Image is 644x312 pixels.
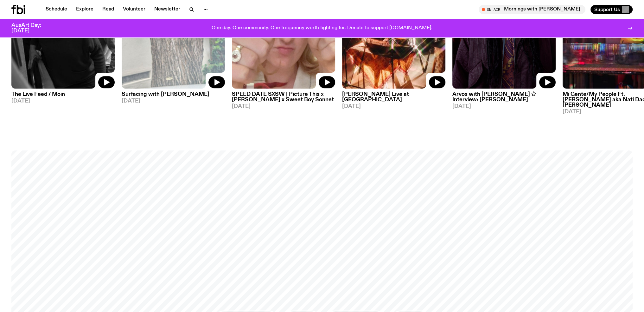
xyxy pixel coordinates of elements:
a: Volunteer [119,5,149,14]
span: [DATE] [11,98,115,104]
a: Schedule [42,5,71,14]
h3: SPEED DATE SXSW | Picture This x [PERSON_NAME] x Sweet Boy Sonnet [232,92,335,103]
h3: Arvos with [PERSON_NAME] ✩ Interview: [PERSON_NAME] [452,92,556,103]
a: [PERSON_NAME] Live at [GEOGRAPHIC_DATA][DATE] [342,89,445,109]
h3: The Live Feed / Moin [11,92,115,97]
span: Support Us [594,7,620,12]
a: Read [99,5,118,14]
button: Support Us [590,5,633,14]
span: [DATE] [452,104,556,109]
a: Explore [72,5,97,14]
a: The Live Feed / Moin[DATE] [11,89,115,104]
a: Newsletter [150,5,184,14]
h3: [PERSON_NAME] Live at [GEOGRAPHIC_DATA] [342,92,445,103]
a: SPEED DATE SXSW | Picture This x [PERSON_NAME] x Sweet Boy Sonnet[DATE] [232,89,335,109]
p: One day. One community. One frequency worth fighting for. Donate to support [DOMAIN_NAME]. [212,25,432,31]
button: On AirMornings with [PERSON_NAME] [479,5,585,14]
h3: Surfacing with [PERSON_NAME] [122,92,225,97]
span: [DATE] [122,98,225,104]
span: [DATE] [232,104,335,109]
span: [DATE] [342,104,445,109]
h3: AusArt Day: [DATE] [11,23,52,34]
a: Arvos with [PERSON_NAME] ✩ Interview: [PERSON_NAME][DATE] [452,89,556,109]
a: Surfacing with [PERSON_NAME][DATE] [122,89,225,104]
